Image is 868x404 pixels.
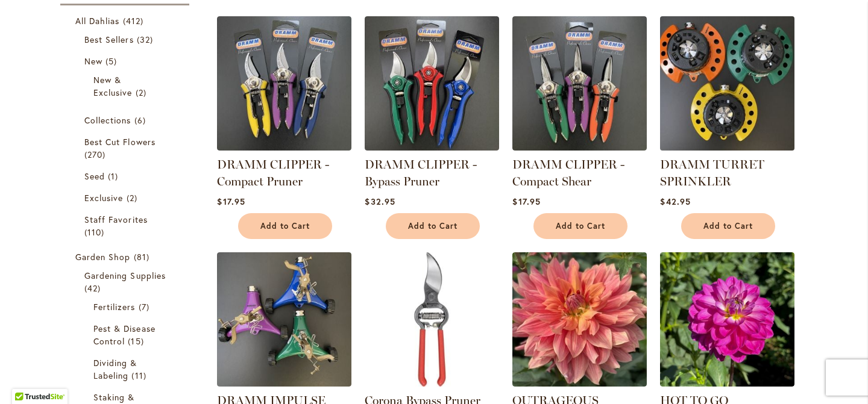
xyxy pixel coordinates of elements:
[365,252,499,387] img: Corona Bypass Pruner
[93,301,136,312] span: Fertilizers
[217,157,329,188] a: DRAMM CLIPPER - Compact Pruner
[657,13,798,154] img: DRAMM TURRET SPRINKLER
[84,214,148,225] span: Staff Favorites
[75,14,177,27] a: All Dahlias
[512,196,540,207] span: $17.95
[365,196,395,207] span: $32.95
[365,141,499,153] a: DRAMM CLIPPER - Bypass Pruner
[128,335,146,347] span: 15
[84,136,156,148] span: Best Cut Flowers
[131,369,149,382] span: 11
[512,378,647,389] a: OUTRAGEOUS
[84,55,102,67] span: New
[9,361,43,395] iframe: Launch Accessibility Center
[93,73,159,99] a: New &amp; Exclusive
[84,170,168,182] a: Seed
[105,55,120,67] span: 5
[556,221,605,231] span: Add to Cart
[238,213,332,239] button: Add to Cart
[217,378,351,389] a: DRAMM IMPULSE SPRINKLER
[127,191,140,204] span: 2
[512,141,647,153] a: DRAMM CLIPPER - Compact Shear
[134,114,149,126] span: 6
[84,114,131,126] span: Collections
[84,33,168,46] a: Best Sellers
[84,34,134,45] span: Best Sellers
[660,252,794,387] img: HOT TO GO
[703,221,753,231] span: Add to Cart
[408,221,458,231] span: Add to Cart
[365,16,499,151] img: DRAMM CLIPPER - Bypass Pruner
[93,74,132,98] span: New & Exclusive
[134,250,153,263] span: 81
[93,356,159,382] a: Dividing &amp; Labeling
[93,322,159,347] a: Pest &amp; Disease Control
[84,135,168,161] a: Best Cut Flowers
[681,213,775,239] button: Add to Cart
[84,148,108,161] span: 270
[365,378,499,389] a: Corona Bypass Pruner
[365,157,477,188] a: DRAMM CLIPPER - Bypass Pruner
[512,16,647,151] img: DRAMM CLIPPER - Compact Shear
[217,196,245,207] span: $17.95
[136,86,149,99] span: 2
[660,378,794,389] a: HOT TO GO
[660,157,764,188] a: DRAMM TURRET SPRINKLER
[84,191,168,204] a: Exclusive
[93,323,156,347] span: Pest & Disease Control
[84,269,168,294] a: Gardening Supplies
[660,141,794,153] a: DRAMM TURRET SPRINKLER
[84,192,123,204] span: Exclusive
[660,196,690,207] span: $42.95
[533,213,627,239] button: Add to Cart
[84,226,107,238] span: 110
[93,357,137,381] span: Dividing & Labeling
[217,252,351,387] img: DRAMM IMPULSE SPRINKLER
[137,33,156,46] span: 32
[260,221,310,231] span: Add to Cart
[217,16,351,151] img: DRAMM CLIPPER - Compact Pruner
[84,270,166,281] span: Gardening Supplies
[217,141,351,153] a: DRAMM CLIPPER - Compact Pruner
[75,250,177,263] a: Garden Shop
[84,213,168,238] a: Staff Favorites
[84,55,168,67] a: New
[386,213,480,239] button: Add to Cart
[75,251,131,263] span: Garden Shop
[75,15,120,26] span: All Dahlias
[93,300,159,313] a: Fertilizers
[512,157,624,188] a: DRAMM CLIPPER - Compact Shear
[108,170,121,182] span: 1
[84,282,104,294] span: 42
[139,300,153,313] span: 7
[84,114,168,126] a: Collections
[512,252,647,387] img: OUTRAGEOUS
[84,170,105,182] span: Seed
[123,14,146,27] span: 412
